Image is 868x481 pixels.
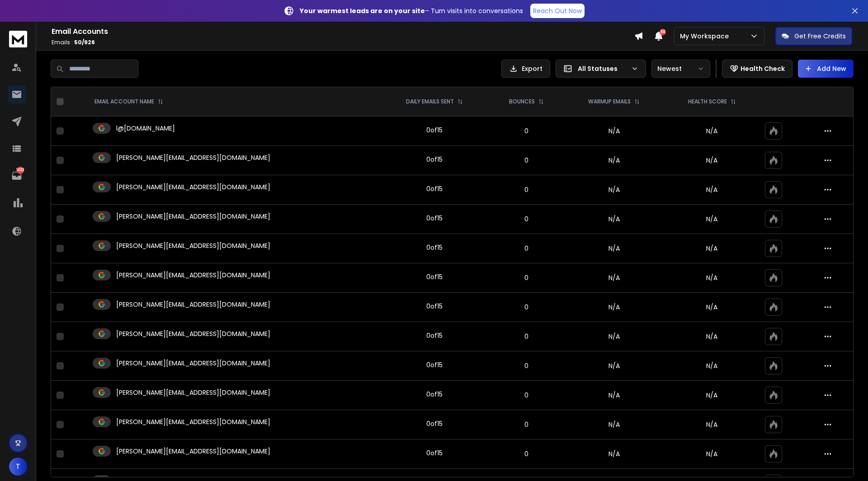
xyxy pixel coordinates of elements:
[426,302,443,311] div: 0 of 15
[426,214,443,223] div: 0 of 15
[564,410,664,439] td: N/A
[8,167,26,185] a: 1463
[426,419,443,428] div: 0 of 15
[426,390,443,399] div: 0 of 15
[588,98,631,105] p: WARMUP EMAILS
[564,351,664,381] td: N/A
[494,244,558,253] p: 0
[533,6,582,15] p: Reach Out Now
[564,293,664,322] td: N/A
[300,6,425,15] strong: Your warmest leads are on your site
[564,439,664,469] td: N/A
[116,447,270,456] p: [PERSON_NAME][EMAIL_ADDRESS][DOMAIN_NAME]
[300,6,523,15] p: – Turn visits into conversations
[116,153,270,162] p: [PERSON_NAME][EMAIL_ADDRESS][DOMAIN_NAME]
[564,205,664,234] td: N/A
[52,26,634,37] h1: Email Accounts
[9,31,27,47] img: logo
[564,146,664,175] td: N/A
[52,39,634,46] p: Emails :
[670,420,754,429] p: N/A
[494,332,558,341] p: 0
[94,98,163,105] div: EMAIL ACCOUNT NAME
[426,126,443,135] div: 0 of 15
[564,381,664,410] td: N/A
[494,303,558,312] p: 0
[426,448,443,458] div: 0 of 15
[670,449,754,458] p: N/A
[426,360,443,369] div: 0 of 15
[426,155,443,164] div: 0 of 15
[680,32,732,41] p: My Workspace
[116,329,270,338] p: [PERSON_NAME][EMAIL_ADDRESS][DOMAIN_NAME]
[670,126,754,135] p: N/A
[722,60,793,78] button: Health Check
[670,391,754,400] p: N/A
[530,4,585,18] a: Reach Out Now
[116,124,175,133] p: l@[DOMAIN_NAME]
[651,60,710,78] button: Newest
[116,388,270,397] p: [PERSON_NAME][EMAIL_ADDRESS][DOMAIN_NAME]
[564,175,664,205] td: N/A
[116,271,270,280] p: [PERSON_NAME][EMAIL_ADDRESS][DOMAIN_NAME]
[116,300,270,309] p: [PERSON_NAME][EMAIL_ADDRESS][DOMAIN_NAME]
[670,185,754,194] p: N/A
[116,212,270,221] p: [PERSON_NAME][EMAIL_ADDRESS][DOMAIN_NAME]
[564,322,664,351] td: N/A
[426,184,443,193] div: 0 of 15
[426,272,443,281] div: 0 of 15
[9,458,27,476] button: T
[564,234,664,263] td: N/A
[578,64,627,73] p: All Statuses
[494,185,558,194] p: 0
[74,38,95,46] span: 50 / 926
[116,241,270,250] p: [PERSON_NAME][EMAIL_ADDRESS][DOMAIN_NAME]
[494,273,558,282] p: 0
[670,273,754,282] p: N/A
[670,215,754,224] p: N/A
[494,449,558,458] p: 0
[494,391,558,400] p: 0
[688,98,727,105] p: HEALTH SCORE
[406,98,454,105] p: DAILY EMAILS SENT
[426,243,443,252] div: 0 of 15
[670,244,754,253] p: N/A
[670,156,754,165] p: N/A
[494,361,558,370] p: 0
[116,417,270,426] p: [PERSON_NAME][EMAIL_ADDRESS][DOMAIN_NAME]
[670,332,754,341] p: N/A
[494,156,558,165] p: 0
[660,29,666,35] span: 50
[116,182,270,191] p: [PERSON_NAME][EMAIL_ADDRESS][DOMAIN_NAME]
[501,60,550,78] button: Export
[798,60,854,78] button: Add New
[670,361,754,370] p: N/A
[775,27,852,45] button: Get Free Credits
[494,126,558,135] p: 0
[426,331,443,340] div: 0 of 15
[794,32,846,41] p: Get Free Credits
[494,420,558,429] p: 0
[564,263,664,293] td: N/A
[564,117,664,146] td: N/A
[116,359,270,368] p: [PERSON_NAME][EMAIL_ADDRESS][DOMAIN_NAME]
[494,215,558,224] p: 0
[509,98,535,105] p: BOUNCES
[670,303,754,312] p: N/A
[17,167,24,174] p: 1463
[741,64,785,73] p: Health Check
